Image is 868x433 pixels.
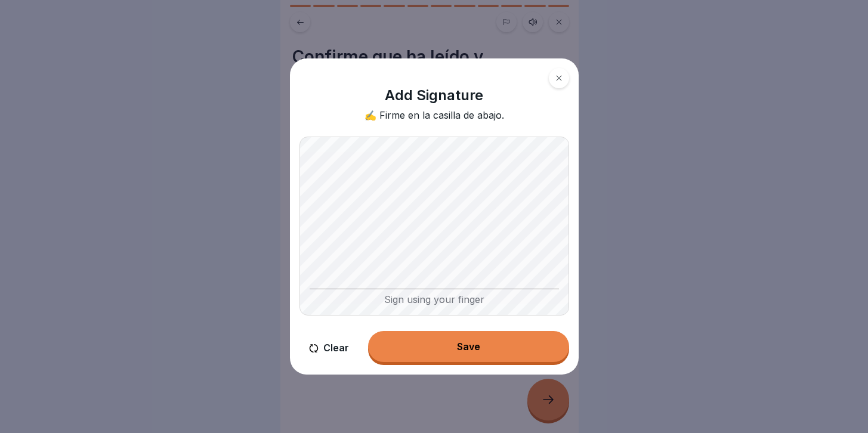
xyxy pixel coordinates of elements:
[457,341,480,352] div: Save
[365,110,504,121] div: ✍️ Firme en la casilla de abajo.
[310,289,559,305] div: Sign using your finger
[385,87,483,104] h1: Add Signature
[368,331,569,362] button: Save
[299,331,359,365] button: Clear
